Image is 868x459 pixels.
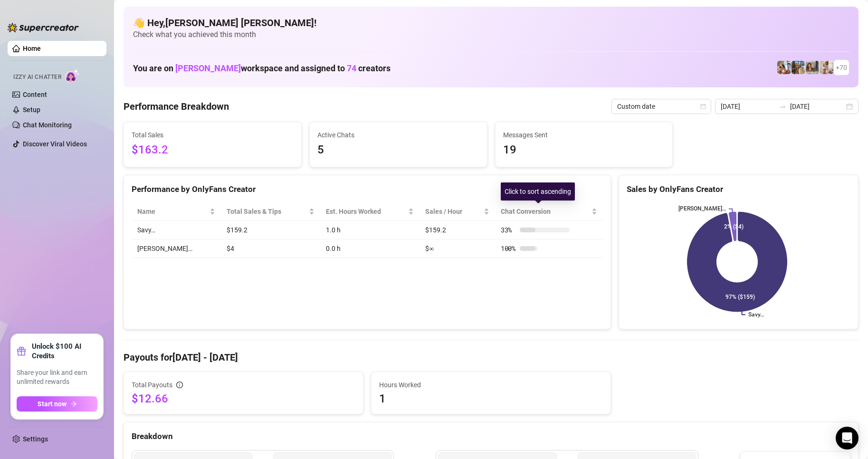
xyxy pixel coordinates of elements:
div: Performance by OnlyFans Creator [132,183,603,196]
a: Content [23,91,47,98]
div: Click to sort ascending [501,182,575,201]
h4: Performance Breakdown [124,100,229,113]
a: Discover Viral Videos [23,140,87,148]
span: Check what you achieved this month [133,29,849,40]
td: Savy… [132,221,221,239]
a: Home [23,45,41,52]
span: + 70 [836,62,847,73]
td: $159.2 [221,221,320,239]
th: Sales / Hour [420,202,495,221]
span: Name [137,206,208,217]
span: Sales / Hour [425,206,482,217]
input: Start date [721,101,775,112]
td: $159.2 [420,221,495,239]
button: Start nowarrow-right [17,396,97,411]
span: swap-right [779,103,786,110]
td: $∞ [420,239,495,258]
img: logo-BBDzfeDw.svg [8,23,79,32]
span: gift [17,346,26,356]
span: Izzy AI Chatter [13,73,61,82]
th: Total Sales & Tips [221,202,320,221]
a: Settings [23,435,48,443]
span: Chat Conversion [501,206,590,217]
td: 0.0 h [320,239,420,258]
img: ash (@babyburberry) [792,61,805,74]
span: 100 % [501,243,516,254]
img: Mia (@sexcmia) [820,61,833,74]
img: ildgaf (@ildgaff) [777,61,791,74]
span: info-circle [176,382,183,388]
span: 5 [317,141,479,159]
div: Open Intercom Messenger [836,427,858,449]
span: to [779,103,786,110]
img: AI Chatter [65,69,80,83]
span: Messages Sent [503,130,665,140]
text: [PERSON_NAME]… [678,206,726,212]
span: Total Payouts [132,380,172,390]
span: Total Sales [132,130,294,140]
strong: Unlock $100 AI Credits [32,342,97,361]
span: Total Sales & Tips [227,206,306,217]
a: Setup [23,106,40,114]
span: Hours Worked [379,380,603,390]
span: [PERSON_NAME] [175,63,241,73]
text: Savy… [748,312,764,318]
span: 1 [379,391,603,406]
td: 1.0 h [320,221,420,239]
span: calendar [700,104,706,109]
td: $4 [221,239,320,258]
td: [PERSON_NAME]… [132,239,221,258]
div: Sales by OnlyFans Creator [627,183,850,196]
th: Chat Conversion [495,202,603,221]
span: 74 [347,63,356,73]
span: $163.2 [132,141,294,159]
h4: 👋 Hey, [PERSON_NAME] [PERSON_NAME] ! [133,16,849,29]
span: Share your link and earn unlimited rewards [17,368,97,387]
img: Esmeralda (@esme_duhhh) [806,61,819,74]
span: Active Chats [317,130,479,140]
a: Chat Monitoring [23,121,72,129]
span: Custom date [617,99,706,114]
span: 33 % [501,225,516,235]
input: End date [790,101,844,112]
th: Name [132,202,221,221]
span: 19 [503,141,665,159]
span: Start now [38,400,67,408]
div: Breakdown [132,430,850,443]
h4: Payouts for [DATE] - [DATE] [124,351,858,364]
div: Est. Hours Worked [326,206,407,217]
span: $12.66 [132,391,355,406]
h1: You are on workspace and assigned to creators [133,63,391,74]
span: arrow-right [70,401,77,407]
